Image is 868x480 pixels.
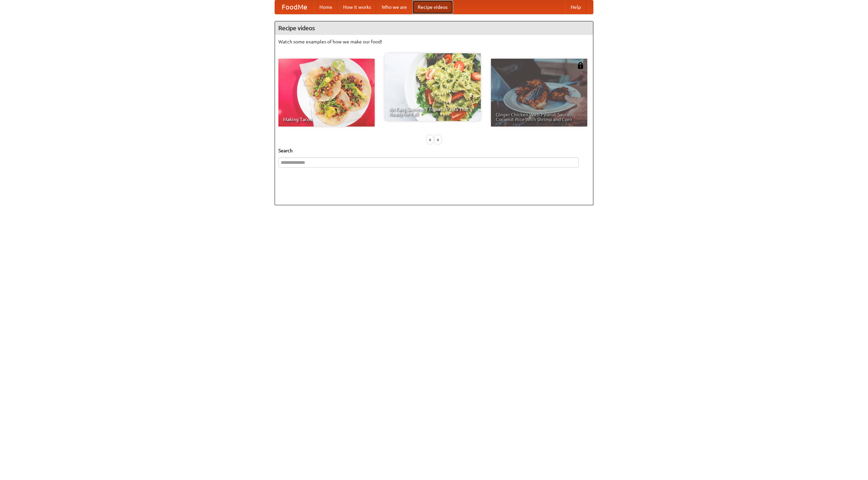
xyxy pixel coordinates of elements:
span: Making Tacos [283,117,370,122]
h4: Recipe videos [275,21,593,35]
p: Watch some examples of how we make our food! [278,38,590,45]
div: « [427,135,433,144]
a: How it works [338,0,376,14]
a: Making Tacos [278,59,375,127]
a: Who we are [376,0,412,14]
img: 483408.png [577,62,584,69]
span: An Easy, Summery Tomato Pasta That's Ready for Fall [389,107,476,116]
div: » [435,135,441,144]
a: Recipe videos [412,0,453,14]
a: Home [314,0,338,14]
h5: Search [278,147,590,154]
a: Help [565,0,586,14]
a: An Easy, Summery Tomato Pasta That's Ready for Fall [384,53,481,121]
a: FoodMe [275,0,314,14]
